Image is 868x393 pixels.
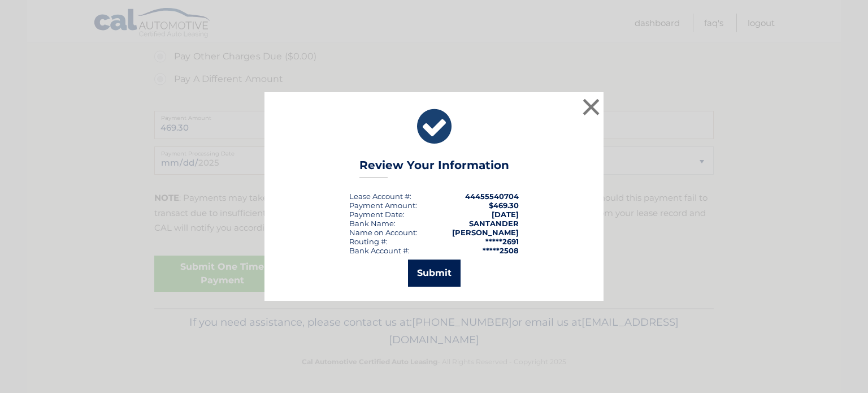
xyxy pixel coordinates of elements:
button: Submit [408,260,461,287]
div: Bank Account #: [349,246,410,255]
div: : [349,210,405,219]
div: Lease Account #: [349,192,411,201]
div: Bank Name: [349,219,396,228]
div: Routing #: [349,237,388,246]
div: Payment Amount: [349,201,417,210]
strong: [PERSON_NAME] [452,228,519,237]
strong: SANTANDER [469,219,519,228]
strong: 44455540704 [465,192,519,201]
h3: Review Your Information [359,158,509,178]
button: × [580,96,602,118]
div: Name on Account: [349,228,418,237]
span: $469.30 [489,201,519,210]
span: [DATE] [492,210,519,219]
span: Payment Date [349,210,403,219]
